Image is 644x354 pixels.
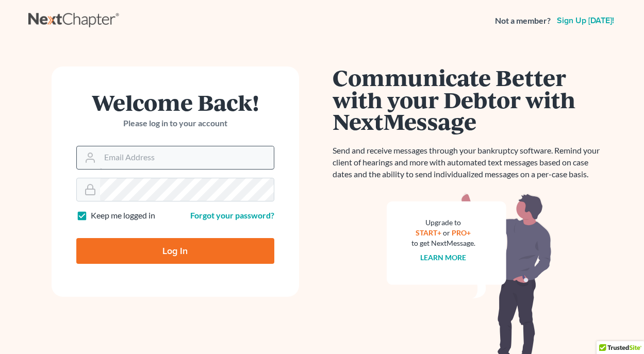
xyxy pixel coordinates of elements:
a: START+ [416,228,441,237]
a: Forgot your password? [190,210,274,220]
a: Sign up [DATE]! [555,16,616,25]
a: Learn more [420,253,466,262]
span: or [443,228,450,237]
div: Upgrade to [411,217,475,228]
h1: Welcome Back! [76,91,274,113]
div: to get NextMessage. [411,238,475,248]
p: Please log in to your account [76,117,274,129]
h1: Communicate Better with your Debtor with NextMessage [333,66,606,132]
input: Log In [76,238,274,264]
p: Send and receive messages through your bankruptcy software. Remind your client of hearings and mo... [333,145,606,180]
input: Email Address [100,146,274,169]
a: PRO+ [452,228,471,237]
strong: Not a member? [495,15,551,27]
label: Keep me logged in [91,210,155,222]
